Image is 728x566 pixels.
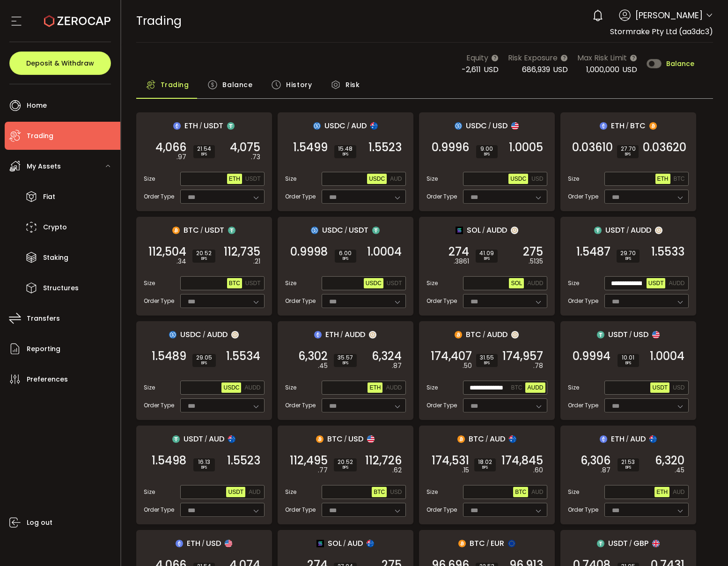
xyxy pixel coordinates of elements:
[657,176,669,182] span: ETH
[462,64,481,75] span: -2,611
[286,75,312,94] span: History
[513,487,528,497] button: BTC
[466,120,487,132] span: USDC
[568,192,598,201] span: Order Type
[298,352,328,361] span: 6,302
[427,506,457,514] span: Order Type
[573,352,610,361] span: 0.9994
[285,401,316,410] span: Order Type
[27,312,60,325] span: Transfers
[245,176,261,182] span: USDT
[392,465,402,475] em: .62
[199,122,202,130] em: /
[9,51,111,75] button: Deposit & Withdraw
[227,174,242,184] button: ETH
[576,247,610,257] span: 1.5487
[621,152,635,157] i: BPS
[172,227,180,234] img: btc_portfolio.svg
[479,256,494,262] i: BPS
[229,280,240,287] span: BTC
[368,382,382,393] button: ETH
[529,174,545,184] button: USD
[372,487,387,497] button: BTC
[626,435,629,443] em: /
[247,487,262,497] button: AUD
[478,459,492,465] span: 18.02
[243,174,263,184] button: USDT
[243,278,263,288] button: USDT
[643,143,686,152] span: 0.03620
[338,250,353,256] span: 6.00
[427,279,438,287] span: Size
[387,280,402,287] span: USDT
[597,331,604,338] img: usdt_portfolio.svg
[144,488,155,496] span: Size
[488,122,491,130] em: /
[480,355,494,360] span: 31.55
[533,465,543,475] em: .60
[462,465,469,475] em: .15
[43,190,55,204] span: Fiat
[285,383,296,392] span: Size
[523,247,543,257] span: 275
[349,224,368,236] span: USDT
[169,331,176,338] img: usdc_portfolio.svg
[568,506,598,514] span: Order Type
[674,176,685,182] span: BTC
[611,433,625,445] span: ETH
[176,540,183,547] img: eth_portfolio.svg
[605,224,625,236] span: USDT
[626,122,629,130] em: /
[392,361,402,371] em: .87
[629,331,632,339] em: /
[224,247,260,257] span: 112,735
[511,384,522,391] span: BTC
[622,64,637,75] span: USD
[621,355,635,360] span: 10.01
[655,227,662,234] img: zuPXiwguUFiBOIQyqLOiXsnnNitlx7q4LCwEbLHADjIpTka+Lip0HH8D0VTrd02z+wEAAAAASUVORK5CYII=
[43,221,67,234] span: Crypto
[480,152,494,157] i: BPS
[325,329,339,340] span: ETH
[527,384,543,391] span: AUDD
[509,278,524,288] button: SOL
[525,278,545,288] button: AUDD
[366,280,382,287] span: USDC
[27,129,53,143] span: Trading
[346,75,360,94] span: Risk
[581,456,610,465] span: 6,306
[630,433,646,445] span: AUD
[345,329,365,340] span: AUDD
[608,329,628,340] span: USDT
[611,120,625,132] span: ETH
[197,465,211,470] i: BPS
[482,226,485,235] em: /
[343,539,346,548] em: /
[466,329,481,340] span: BTC
[652,384,668,391] span: USDT
[205,224,224,236] span: USDT
[390,489,402,495] span: USD
[318,465,328,475] em: .77
[510,176,526,182] span: USDC
[227,456,260,465] span: 1.5523
[347,122,350,130] em: /
[161,75,189,94] span: Trading
[455,122,462,130] img: usdc_portfolio.svg
[502,352,543,361] span: 174,957
[226,352,260,361] span: 1.5534
[388,487,404,497] button: USD
[206,537,221,549] span: USD
[480,360,494,366] i: BPS
[227,278,242,288] button: BTC
[243,382,262,393] button: AUDD
[196,360,212,366] i: BPS
[600,122,607,130] img: eth_portfolio.svg
[314,331,322,338] img: eth_portfolio.svg
[228,435,235,443] img: aud_portfolio.svg
[324,120,346,132] span: USDC
[148,247,186,257] span: 112,504
[648,280,664,287] span: USDT
[508,52,558,64] span: Risk Exposure
[249,489,260,495] span: AUD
